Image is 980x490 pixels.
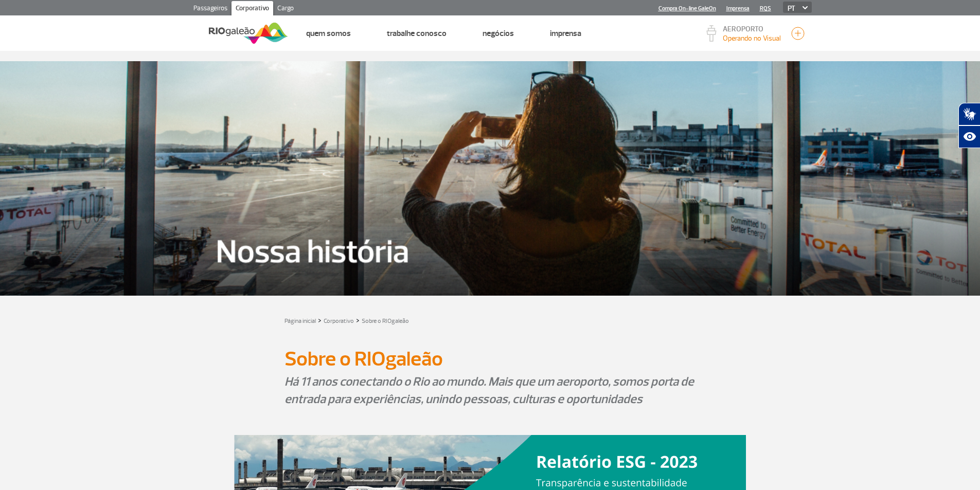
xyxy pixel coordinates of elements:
[284,373,696,408] p: Há 11 anos conectando o Rio ao mundo. Mais que um aeroporto, somos porta de entrada para experiên...
[356,314,360,326] a: >
[658,5,716,12] a: Compra On-line GaleOn
[726,5,750,12] a: Imprensa
[760,5,771,12] a: RQS
[362,317,409,325] a: Sobre o RIOgaleão
[318,314,322,326] a: >
[189,1,231,17] a: Passageiros
[306,28,351,39] a: Quem Somos
[958,125,980,148] button: Abrir recursos assistivos.
[324,317,354,325] a: Corporativo
[958,103,980,148] div: Plugin de acessibilidade da Hand Talk.
[387,28,447,39] a: Trabalhe Conosco
[723,26,781,33] p: AEROPORTO
[231,1,273,17] a: Corporativo
[483,28,514,39] a: Negócios
[958,103,980,125] button: Abrir tradutor de língua de sinais.
[723,33,781,44] p: Visibilidade de 10000m
[273,1,298,17] a: Cargo
[284,317,316,325] a: Página inicial
[284,350,696,368] h1: Sobre o RIOgaleão
[550,28,581,39] a: Imprensa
